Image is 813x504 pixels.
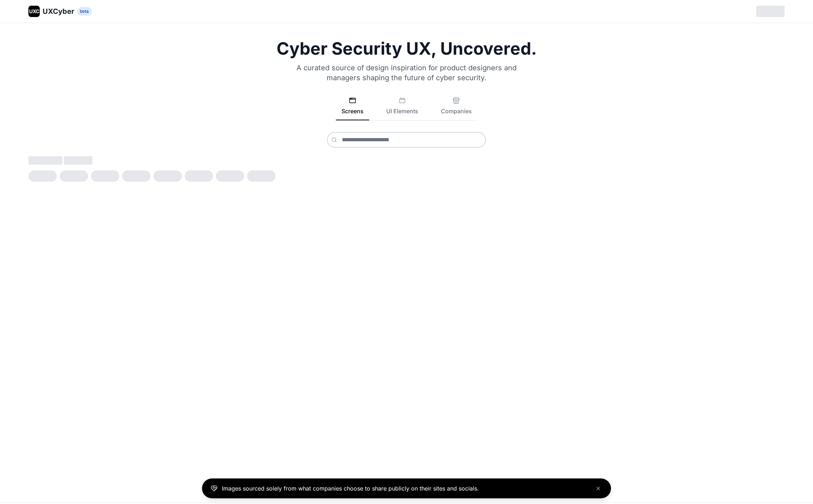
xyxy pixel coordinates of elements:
span: UXC [29,8,39,15]
button: Close banner [594,484,602,493]
button: UI Elements [381,97,424,120]
span: beta [77,7,92,16]
h1: Cyber Security UX, Uncovered. [28,40,785,57]
p: Images sourced solely from what companies choose to share publicly on their sites and socials. [222,484,479,493]
p: A curated source of design inspiration for product designers and managers shaping the future of c... [287,63,526,83]
span: UXCyber [43,6,74,16]
a: UXCUXCyberbeta [28,6,92,17]
button: Screens [336,97,369,120]
button: Companies [435,97,478,120]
